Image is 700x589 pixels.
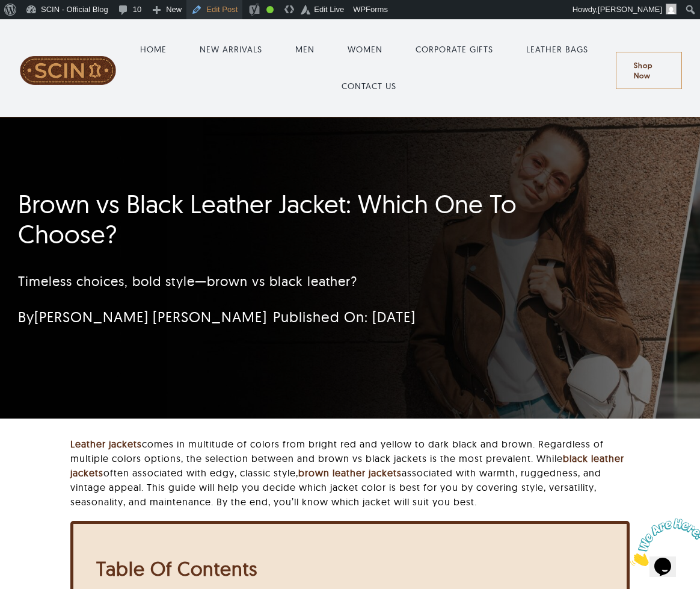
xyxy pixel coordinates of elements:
[598,5,662,14] span: [PERSON_NAME]
[295,43,315,56] a: MEN
[140,43,167,56] a: HOME
[625,514,700,571] iframe: chat widget
[18,272,567,291] p: Timeless choices, bold style—brown vs black leather?
[348,43,382,56] a: WOMEN
[70,438,142,450] a: Leather jackets
[526,43,588,56] a: LEATHER BAGS
[616,52,682,89] a: Shop Now
[266,6,274,13] div: Good
[18,189,567,250] h1: Brown vs Black Leather Jacket: Which One To Choose?
[200,43,262,56] a: NEW ARRIVALS
[416,43,493,56] a: CORPORATE GIFTS
[18,308,267,326] span: By
[96,556,257,581] b: Table Of Contents
[342,80,396,93] a: CONTACT US
[5,5,79,52] img: Chat attention grabber
[273,308,416,326] span: Published On: [DATE]
[634,60,664,81] span: Shop Now
[298,467,402,479] a: brown leather jackets
[118,31,616,105] nav: Main Menu
[70,437,630,509] p: comes in multitude of colors from bright red and yellow to dark black and brown. Regardless of mu...
[34,308,267,326] a: [PERSON_NAME] [PERSON_NAME]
